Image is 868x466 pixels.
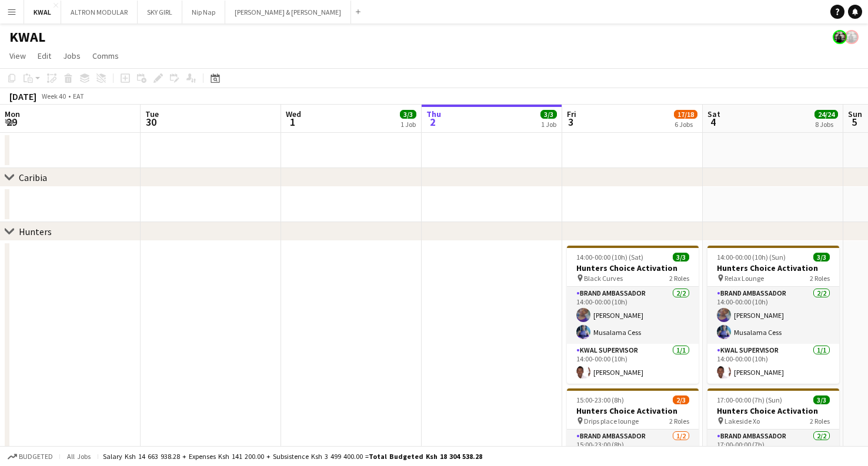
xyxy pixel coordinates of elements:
span: 15:00-23:00 (8h) [576,395,624,404]
app-job-card: 14:00-00:00 (10h) (Sun)3/3Hunters Choice Activation Relax Lounge2 RolesBrand Ambassador2/214:00-0... [707,246,839,384]
span: Tue [145,109,159,119]
button: [PERSON_NAME] & [PERSON_NAME] [225,1,351,24]
app-card-role: KWAL SUPERVISOR1/114:00-00:00 (10h)[PERSON_NAME] [567,344,699,384]
span: Wed [286,109,301,119]
a: Comms [88,48,123,63]
button: Budgeted [6,450,55,463]
h1: KWAL [9,28,45,46]
span: 24/24 [814,110,838,119]
span: Thu [426,109,441,119]
span: View [9,51,26,61]
a: Jobs [58,48,85,63]
div: 8 Jobs [815,120,837,129]
span: Budgeted [19,452,53,461]
span: 3/3 [400,110,416,119]
button: KWAL [24,1,61,24]
span: 3/3 [673,253,689,262]
span: 1 [284,115,301,129]
app-user-avatar: simon yonni [844,30,859,44]
span: 3/3 [540,110,557,119]
span: Comms [92,51,119,61]
span: All jobs [65,452,93,461]
span: Edit [38,51,51,61]
app-card-role: KWAL SUPERVISOR1/114:00-00:00 (10h)[PERSON_NAME] [707,344,839,384]
span: 4 [706,115,720,129]
span: Sat [707,109,720,119]
span: 2 Roles [810,417,830,425]
div: [DATE] [9,90,36,102]
span: Drips place lounge [584,417,639,425]
span: 3 [565,115,576,129]
span: 17:00-00:00 (7h) (Sun) [717,395,782,404]
span: Week 40 [39,92,68,100]
span: 14:00-00:00 (10h) (Sun) [717,253,786,262]
app-card-role: Brand Ambassador2/214:00-00:00 (10h)[PERSON_NAME]Musalama Cess [567,287,699,344]
span: Lakeside Xo [725,417,760,425]
span: Relax Lounge [725,274,764,283]
span: Mon [5,109,20,119]
span: 3/3 [813,253,830,262]
a: Edit [33,48,56,63]
span: 30 [143,115,159,129]
span: 17/18 [674,110,697,119]
div: 1 Job [400,120,416,129]
span: Sun [848,109,862,119]
button: SKY GIRL [138,1,182,24]
h3: Hunters Choice Activation [567,405,699,416]
span: 5 [846,115,862,129]
button: ALTRON MODULAR [61,1,138,24]
h3: Hunters Choice Activation [707,405,839,416]
span: 14:00-00:00 (10h) (Sat) [576,253,643,262]
app-card-role: Brand Ambassador2/214:00-00:00 (10h)[PERSON_NAME]Musalama Cess [707,287,839,344]
div: 1 Job [541,120,556,129]
h3: Hunters Choice Activation [707,263,839,273]
div: EAT [73,92,84,100]
div: 6 Jobs [675,120,697,129]
span: 2 Roles [810,274,830,283]
div: Hunters [19,226,52,237]
span: Jobs [63,51,81,61]
h3: Hunters Choice Activation [567,263,699,273]
app-job-card: 14:00-00:00 (10h) (Sat)3/3Hunters Choice Activation Black Curves2 RolesBrand Ambassador2/214:00-0... [567,246,699,384]
span: Fri [567,109,576,119]
a: View [5,48,31,63]
div: Caribia [19,172,47,183]
app-user-avatar: simon yonni [833,30,847,44]
span: 2 Roles [669,417,689,425]
span: Black Curves [584,274,623,283]
button: Nip Nap [182,1,225,24]
span: 2/3 [673,395,689,404]
span: 2 [425,115,441,129]
span: 3/3 [813,395,830,404]
div: Salary Ksh 14 663 938.28 + Expenses Ksh 141 200.00 + Subsistence Ksh 3 499 400.00 = [103,452,482,461]
span: Total Budgeted Ksh 18 304 538.28 [369,452,482,461]
span: 2 Roles [669,274,689,283]
span: 29 [3,115,20,129]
